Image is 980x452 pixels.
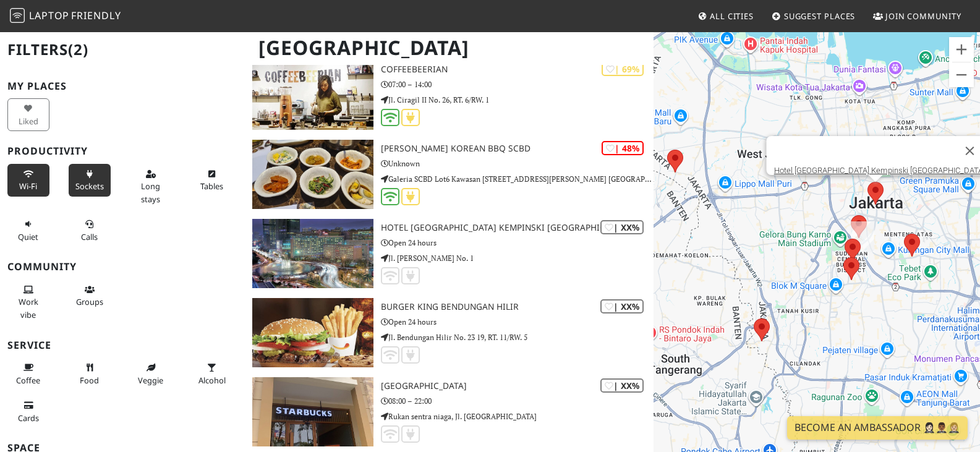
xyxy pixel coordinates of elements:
p: Open 24 hours [381,316,653,328]
span: Food [80,375,99,386]
button: Zoom out [949,62,974,87]
button: Veggie [130,357,172,390]
span: Credit cards [18,412,39,424]
img: Hotel Indonesia Kempinski Jakarta [252,219,373,288]
img: Yongdaeri Korean BBQ SCBD [252,140,373,209]
h3: Community [7,261,237,273]
button: Sockets [69,164,111,197]
div: | XX% [600,378,644,393]
button: Calls [69,214,111,247]
span: Quiet [18,231,38,242]
img: COFFEEBEERIAN [252,61,373,130]
span: Work-friendly tables [200,181,223,192]
span: People working [19,296,38,320]
p: Jl. Bendungan Hilir No. 23 19, RT. 11/RW. 5 [381,331,653,343]
button: Long stays [130,164,172,209]
span: Suggest Places [784,11,856,22]
button: Alcohol [191,357,233,390]
a: Become an Ambassador 🤵🏻‍♀️🤵🏾‍♂️🤵🏼‍♀️ [787,416,968,440]
h1: [GEOGRAPHIC_DATA] [249,31,650,65]
button: Food [69,357,111,390]
span: Friendly [71,9,121,22]
h3: [PERSON_NAME] Korean BBQ SCBD [381,143,653,154]
p: 07:00 – 14:00 [381,79,653,90]
button: Tables [191,164,233,197]
a: COFFEEBEERIAN | 69% COFFEEBEERIAN 07:00 – 14:00 Jl. Ciragil II No. 26, RT. 6/RW. 1 [245,61,653,130]
h3: Burger King Bendungan Hilir [381,302,653,312]
span: Group tables [76,296,103,307]
h3: My Places [7,80,237,92]
a: Suggest Places [767,5,861,27]
h2: Filters [7,31,237,69]
p: Open 24 hours [381,237,653,249]
h3: Hotel [GEOGRAPHIC_DATA] Kempinski [GEOGRAPHIC_DATA] [381,223,653,233]
button: Cards [7,395,49,428]
a: All Cities [692,5,759,27]
img: Starbucks Green Lake City [252,377,373,446]
span: Long stays [141,181,160,204]
button: Wi-Fi [7,164,49,197]
p: 08:00 – 22:00 [381,395,653,407]
button: Work vibe [7,279,49,325]
button: Zoom in [949,37,974,62]
span: Veggie [138,375,163,386]
h3: [GEOGRAPHIC_DATA] [381,381,653,391]
span: Laptop [29,9,69,22]
span: Alcohol [198,375,226,386]
h3: Productivity [7,145,237,157]
div: | 48% [602,141,644,155]
p: Unknown [381,158,653,169]
h3: Service [7,339,237,351]
button: Coffee [7,357,49,390]
p: Jl. Ciragil II No. 26, RT. 6/RW. 1 [381,94,653,106]
div: | XX% [600,220,644,234]
a: Burger King Bendungan Hilir | XX% Burger King Bendungan Hilir Open 24 hours Jl. Bendungan Hilir N... [245,298,653,367]
span: All Cities [710,11,754,22]
p: Galeria SCBD Lot6 Kawasan [STREET_ADDRESS][PERSON_NAME] [GEOGRAPHIC_DATA] Baru [381,173,653,185]
a: LaptopFriendly LaptopFriendly [10,6,121,27]
p: Rukan sentra niaga, Jl. [GEOGRAPHIC_DATA] [381,411,653,422]
span: (2) [68,39,88,59]
span: Join Community [885,11,961,22]
button: Groups [69,279,111,312]
img: Burger King Bendungan Hilir [252,298,373,367]
a: Join Community [868,5,966,27]
span: Video/audio calls [81,231,98,242]
span: Stable Wi-Fi [19,181,37,192]
span: Coffee [16,375,40,386]
div: | XX% [600,299,644,313]
span: Power sockets [75,181,104,192]
p: Jl. [PERSON_NAME] No. 1 [381,252,653,264]
a: Starbucks Green Lake City | XX% [GEOGRAPHIC_DATA] 08:00 – 22:00 Rukan sentra niaga, Jl. [GEOGRAPH... [245,377,653,446]
a: Yongdaeri Korean BBQ SCBD | 48% [PERSON_NAME] Korean BBQ SCBD Unknown Galeria SCBD Lot6 Kawasan [... [245,140,653,209]
a: Hotel Indonesia Kempinski Jakarta | XX% Hotel [GEOGRAPHIC_DATA] Kempinski [GEOGRAPHIC_DATA] Open ... [245,219,653,288]
button: Quiet [7,214,49,247]
img: LaptopFriendly [10,8,25,23]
